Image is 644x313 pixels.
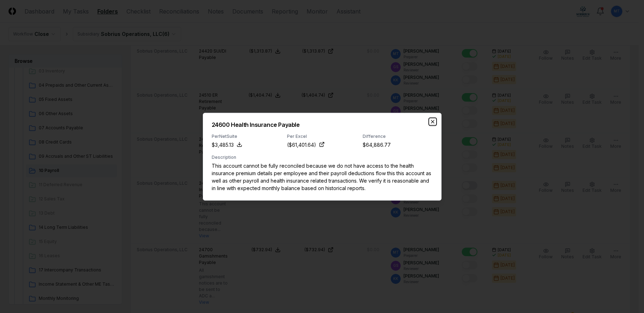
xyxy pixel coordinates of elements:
[363,133,433,139] div: Difference
[287,133,357,139] div: Per Excel
[287,141,325,148] a: ($61,401.64)
[212,141,242,148] button: $3,485.13
[287,141,316,148] div: ($61,401.64)
[212,162,433,191] p: This account cannot be fully reconciled because we do not have access to the health insurance pre...
[212,141,234,148] div: $3,485.13
[212,122,433,127] h2: 24600 Health Insurance Payable
[212,154,433,160] div: Description
[212,133,282,139] div: Per NetSuite
[363,141,391,148] div: $64,886.77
